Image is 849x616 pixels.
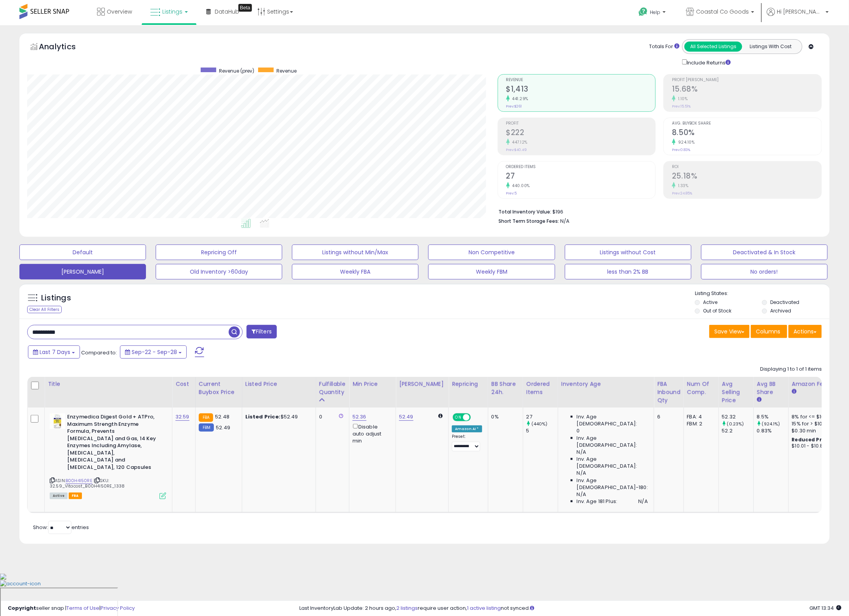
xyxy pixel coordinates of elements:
[770,307,791,314] label: Archived
[506,147,527,152] small: Prev: $40.49
[510,139,528,145] small: 447.12%
[751,325,787,338] button: Columns
[33,524,89,531] span: Show: entries
[506,85,656,95] h2: $1,413
[722,427,754,434] div: 52.2
[506,165,656,169] span: Ordered Items
[199,413,213,422] small: FBA
[491,380,520,396] div: BB Share 24h.
[684,42,742,52] button: All Selected Listings
[452,425,482,432] div: Amazon AI *
[245,380,313,388] div: Listed Price
[499,218,559,224] b: Short Term Storage Fees:
[565,245,691,260] button: Listings without Cost
[687,380,715,396] div: Num of Comp.
[162,8,182,16] span: Listings
[175,413,189,421] a: 32.59
[50,413,65,429] img: 41oFxaKaAFL._SL40_.jpg
[675,183,689,189] small: 1.33%
[50,477,125,489] span: | SKU: 32.59_Vitacost_B00H4I50RE_1338
[727,421,744,427] small: (0.23%)
[703,307,731,314] label: Out of Stock
[120,345,187,359] button: Sep-22 - Sep-28
[156,264,282,279] button: Old Inventory >60day
[66,477,92,484] a: B00H4I50RE
[276,68,297,74] span: Revenue
[67,413,161,473] b: Enzymedica Digest Gold + ATPro, Maximum Strength Enzyme Formula, Prevents [MEDICAL_DATA] and Gas,...
[452,380,485,388] div: Repricing
[41,293,71,304] h5: Listings
[499,206,816,216] li: $196
[506,121,656,126] span: Profit
[650,9,660,16] span: Help
[470,414,482,421] span: OFF
[577,491,586,498] span: N/A
[69,493,82,499] span: FBA
[687,413,713,420] div: FBA: 4
[577,435,648,449] span: Inv. Age [DEMOGRAPHIC_DATA]:
[199,380,239,396] div: Current Buybox Price
[107,8,132,16] span: Overview
[428,245,555,260] button: Non Competitive
[245,413,281,420] b: Listed Price:
[770,299,799,305] label: Deactivated
[39,41,91,54] h5: Analytics
[175,380,192,388] div: Cost
[27,306,62,313] div: Clear All Filters
[292,245,418,260] button: Listings without Min/Max
[675,139,695,145] small: 924.10%
[792,436,843,443] b: Reduced Prof. Rng.
[245,413,310,420] div: $52.49
[687,420,713,427] div: FBM: 2
[319,380,346,396] div: Fulfillable Quantity
[695,290,830,297] p: Listing States:
[709,325,750,338] button: Save View
[762,421,780,427] small: (924.1%)
[577,427,580,434] span: 0
[219,68,254,74] span: Revenue (prev)
[577,456,648,470] span: Inv. Age [DEMOGRAPHIC_DATA]:
[639,498,648,505] span: N/A
[672,78,821,82] span: Profit [PERSON_NAME]
[48,380,169,388] div: Title
[19,245,146,260] button: Default
[215,413,229,420] span: 52.48
[453,414,463,421] span: ON
[352,413,366,421] a: 52.36
[672,147,690,152] small: Prev: 0.83%
[561,380,651,388] div: Inventory Age
[452,434,482,451] div: Preset:
[561,217,570,225] span: N/A
[701,264,828,279] button: No orders!
[506,172,656,182] h2: 27
[510,183,530,189] small: 440.00%
[399,413,413,421] a: 52.49
[760,366,822,373] div: Displaying 1 to 1 of 1 items
[506,128,656,139] h2: $222
[638,7,648,17] i: Get Help
[491,413,517,420] div: 0%
[19,264,146,279] button: [PERSON_NAME]
[672,85,821,95] h2: 15.68%
[577,470,586,477] span: N/A
[247,325,277,338] button: Filters
[632,1,674,25] a: Help
[672,104,691,109] small: Prev: 15.51%
[777,8,823,16] span: Hi [PERSON_NAME]
[577,498,618,505] span: Inv. Age 181 Plus:
[792,388,797,395] small: Amazon Fees.
[319,413,343,420] div: 0
[28,345,80,359] button: Last 7 Days
[672,121,821,126] span: Avg. Buybox Share
[577,477,648,491] span: Inv. Age [DEMOGRAPHIC_DATA]-180:
[238,4,252,12] div: Tooltip anchor
[767,8,829,25] a: Hi [PERSON_NAME]
[399,380,445,388] div: [PERSON_NAME]
[40,348,70,356] span: Last 7 Days
[526,413,558,420] div: 27
[199,423,214,432] small: FBM
[526,380,555,396] div: Ordered Items
[216,424,230,431] span: 52.49
[565,264,691,279] button: less than 2% BB
[657,413,678,420] div: 6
